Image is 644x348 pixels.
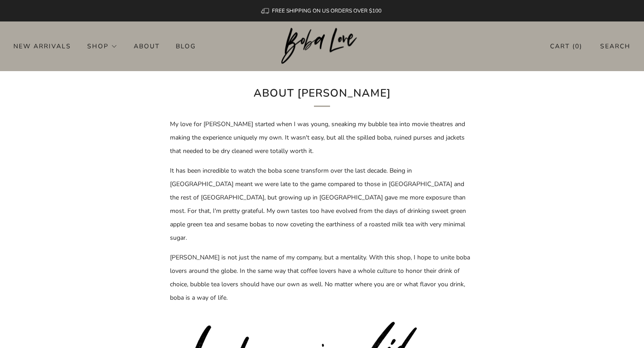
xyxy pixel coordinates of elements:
[281,28,363,64] img: Boba Love
[170,164,474,245] p: It has been incredible to watch the boba scene transform over the last decade. Being in [GEOGRAPH...
[272,7,381,14] span: FREE SHIPPING ON US ORDERS OVER $100
[281,28,363,65] a: Boba Love
[575,42,580,51] items-count: 0
[550,39,582,54] a: Cart
[87,39,118,53] a: Shop
[176,39,196,53] a: Blog
[170,251,474,305] p: [PERSON_NAME] is not just the name of my company, but a mentality. With this shop, I hope to unit...
[170,118,474,158] p: My love for [PERSON_NAME] started when I was young, sneaking my bubble tea into movie theatres an...
[174,85,470,107] h1: About [PERSON_NAME]
[600,39,631,54] a: Search
[134,39,160,53] a: About
[13,39,71,53] a: New Arrivals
